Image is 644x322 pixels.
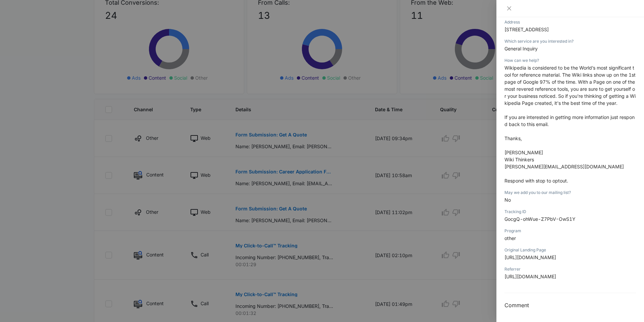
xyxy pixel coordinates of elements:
[504,254,556,260] span: [URL][DOMAIN_NAME]
[504,164,624,169] span: [PERSON_NAME][EMAIL_ADDRESS][DOMAIN_NAME]
[504,5,514,11] button: Close
[504,27,549,32] span: [STREET_ADDRESS]
[504,209,636,215] div: Tracking ID
[504,157,534,162] span: Wiki Thinkers
[504,235,516,241] span: other
[504,274,556,279] span: [URL][DOMAIN_NAME]
[504,150,543,155] span: [PERSON_NAME]
[504,197,511,203] span: No
[504,38,636,44] div: Which service are you interested in?
[504,65,636,106] span: Wikipedia is considered to be the World’s most significant tool for reference material. The Wiki ...
[504,135,522,141] span: Thanks,
[504,216,576,222] span: GocgQ-ohWue-Z7PbV-OwS1Y
[504,266,636,272] div: Referrer
[504,178,568,184] span: Respond with stop to optout.
[504,114,635,127] span: If you are interested in getting more information just respond back to this email.
[506,6,512,11] span: close
[504,190,636,196] div: May we add you to our mailing list?
[504,19,636,25] div: Address
[504,46,538,51] span: General Inquiry
[504,247,636,253] div: Original Landing Page
[504,301,636,309] h3: Comment
[504,57,636,64] div: How can we help?
[504,228,636,234] div: Program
